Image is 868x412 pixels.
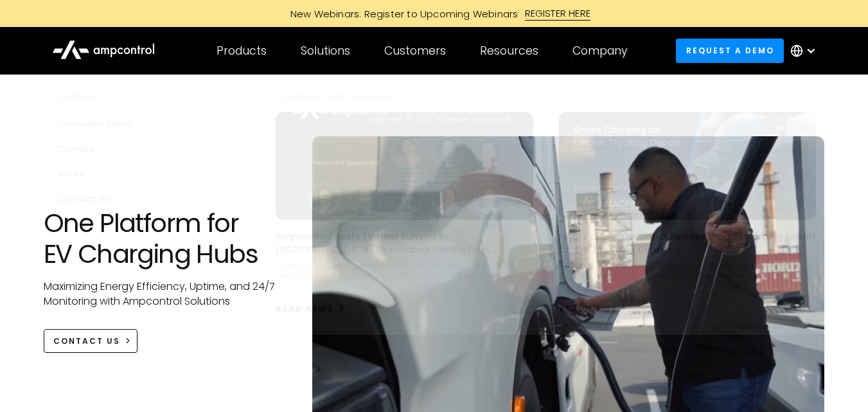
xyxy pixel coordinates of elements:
[57,142,95,156] div: Careers
[52,112,224,136] a: Company news
[572,44,628,58] div: Company
[480,44,538,58] div: Resources
[676,39,784,62] a: Request a demo
[217,44,267,58] div: Products
[559,260,816,280] div: NACFE and Ampcontrol release 'Smart Charging for Electric Depots'—a report on scaling electric fl...
[384,44,446,58] div: Customers
[53,336,120,347] div: CONTACT US
[57,192,110,206] div: Contact Us
[52,161,224,186] a: About
[52,90,224,104] div: COMPANY
[145,6,723,21] a: New Webinars: Register to Upcoming WebinarsREGISTER HERE
[301,44,350,58] div: Solutions
[57,166,85,181] div: About
[276,303,334,315] div: Read News
[276,260,533,280] div: <meta name="description" content="Ampcontrol hosted the EV Fleet Summit in [GEOGRAPHIC_DATA] to d...
[559,230,816,256] p: NACFE and Ampcontrol Release Smart Charging Report for Electric Truck Depots
[52,137,224,161] a: Careers
[560,303,617,315] div: Read News
[44,329,138,353] a: CONTACT US
[276,299,346,319] a: Read News
[57,117,132,131] div: Company news
[276,230,533,256] p: Ampcontrol Hosts EV Fleet Summit in [GEOGRAPHIC_DATA] to Advance Electric Fleet Management in [GE...
[278,7,525,21] div: New Webinars: Register to Upcoming Webinars
[525,6,591,21] div: REGISTER HERE
[559,299,629,319] a: Read News
[276,90,816,104] div: COMPANY NEWS Highlight
[52,186,224,211] a: Contact Us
